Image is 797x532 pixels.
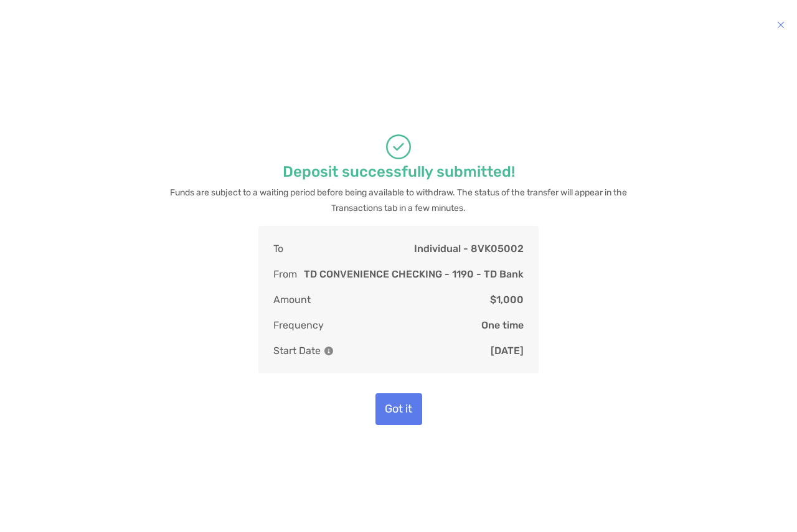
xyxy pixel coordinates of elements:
p: Individual - 8VK05002 [414,241,524,256]
p: Start Date [273,343,333,358]
p: Funds are subject to a waiting period before being available to withdraw. The status of the trans... [165,185,632,216]
p: [DATE] [491,343,524,358]
p: $1,000 [490,292,524,307]
p: From [273,266,297,282]
p: Amount [273,292,311,307]
p: To [273,241,283,256]
p: TD CONVENIENCE CHECKING - 1190 - TD Bank [304,266,524,282]
p: Deposit successfully submitted! [283,164,515,180]
p: One time [481,317,524,333]
img: Information Icon [324,347,333,355]
p: Frequency [273,317,324,333]
button: Got it [375,393,422,425]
